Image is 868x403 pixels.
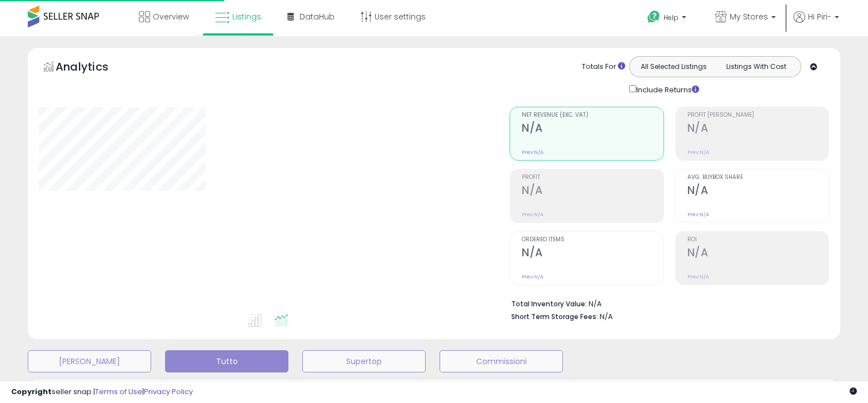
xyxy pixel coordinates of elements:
[808,11,831,22] span: Hi Piri-
[28,350,151,372] button: [PERSON_NAME]
[687,175,829,181] span: Avg. Buybox Share
[153,11,189,22] span: Overview
[687,112,829,118] span: Profit [PERSON_NAME]
[632,59,715,74] button: All Selected Listings
[600,311,613,322] span: N/A
[56,59,130,77] h5: Analytics
[522,273,543,280] small: Prev: N/A
[440,350,563,372] button: Commissioni
[511,299,587,309] b: Total Inventory Value:
[638,2,697,36] a: Help
[522,175,664,181] span: Profit
[300,11,335,22] span: DataHub
[522,246,664,261] h2: N/A
[687,122,829,137] h2: N/A
[664,13,679,22] span: Help
[730,11,768,22] span: My Stores
[522,211,543,218] small: Prev: N/A
[687,246,829,261] h2: N/A
[302,350,426,372] button: Supertop
[11,387,193,397] div: seller snap | |
[511,296,821,310] li: N/A
[11,386,52,397] strong: Copyright
[687,237,829,243] span: ROI
[522,237,664,243] span: Ordered Items
[687,273,709,280] small: Prev: N/A
[522,122,664,137] h2: N/A
[715,59,797,74] button: Listings With Cost
[647,10,661,24] i: Get Help
[794,11,839,36] a: Hi Piri-
[522,149,543,156] small: Prev: N/A
[522,184,664,199] h2: N/A
[687,184,829,199] h2: N/A
[232,11,261,22] span: Listings
[522,112,664,118] span: Net Revenue (Exc. VAT)
[582,62,625,72] div: Totals For
[687,149,709,156] small: Prev: N/A
[621,83,712,96] div: Include Returns
[687,211,709,218] small: Prev: N/A
[511,312,598,321] b: Short Term Storage Fees:
[165,350,288,372] button: Tutto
